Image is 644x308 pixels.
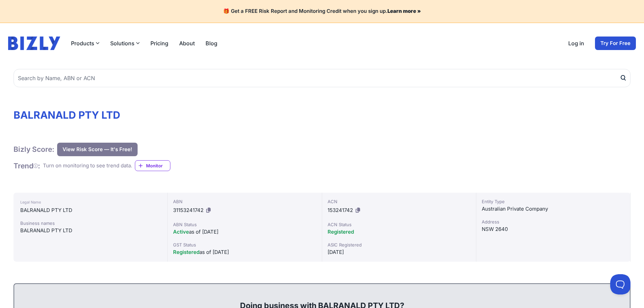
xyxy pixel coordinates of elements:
div: ABN [173,198,316,205]
span: 153241742 [328,207,353,213]
a: Blog [206,39,217,47]
a: Pricing [150,39,168,47]
span: Monitor [146,162,170,169]
span: 31153241742 [173,207,204,213]
h4: 🎁 Get a FREE Risk Report and Monitoring Credit when you sign up. [8,8,636,15]
div: ABN Status [173,221,316,228]
div: Legal Name [20,198,161,206]
div: BALRANALD PTY LTD [20,206,161,214]
div: Turn on monitoring to see trend data. [43,162,132,170]
div: Business names [20,220,161,227]
div: ACN Status [328,221,471,228]
div: ACN [328,198,471,205]
span: Active [173,229,189,235]
div: GST Status [173,241,316,248]
button: View Risk Score — It's Free! [57,143,138,156]
div: Entity Type [482,198,625,205]
button: Solutions [110,39,140,47]
span: Registered [328,229,354,235]
button: Products [71,39,99,47]
div: as of [DATE] [173,248,316,256]
div: BALRANALD PTY LTD [20,227,161,235]
a: Monitor [135,160,170,171]
input: Search by Name, ABN or ACN [14,69,630,87]
div: NSW 2640 [482,225,625,233]
div: Australian Private Company [482,205,625,213]
div: ASIC Registered [328,241,471,248]
div: as of [DATE] [173,228,316,236]
h1: BALRANALD PTY LTD [14,109,630,121]
h1: Bizly Score: [14,145,54,154]
a: Try For Free [595,37,636,50]
h1: Trend : [14,161,40,170]
span: Registered [173,249,199,255]
div: Address [482,218,625,225]
a: About [179,39,195,47]
iframe: Toggle Customer Support [610,274,630,294]
a: Learn more » [387,8,421,14]
a: Log in [568,39,584,47]
div: [DATE] [328,248,471,256]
